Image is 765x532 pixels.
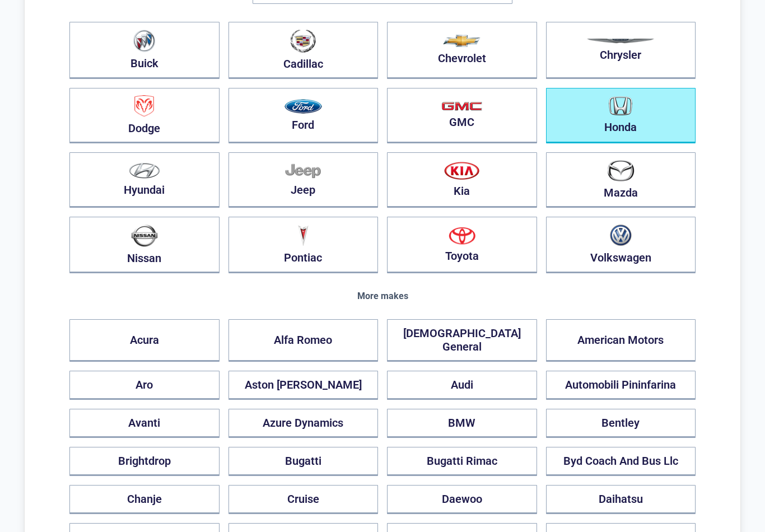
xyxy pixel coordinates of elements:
button: Chevrolet [387,22,537,79]
button: Bentley [546,409,696,438]
button: Cadillac [228,22,379,79]
button: Mazda [546,152,696,208]
button: Pontiac [228,217,379,273]
button: Aston [PERSON_NAME] [228,371,379,400]
button: Automobili Pininfarina [546,371,696,400]
button: BMW [387,409,537,438]
button: Azure Dynamics [228,409,379,438]
button: Acura [69,319,220,362]
button: Avanti [69,409,220,438]
button: Audi [387,371,537,400]
button: Kia [387,152,537,208]
button: Cruise [228,485,379,514]
div: More makes [69,291,696,301]
button: Byd Coach And Bus Llc [546,447,696,476]
button: Daihatsu [546,485,696,514]
button: Nissan [69,217,220,273]
button: Brightdrop [69,447,220,476]
button: [DEMOGRAPHIC_DATA] General [387,319,537,362]
button: Bugatti Rimac [387,447,537,476]
button: GMC [387,88,537,143]
button: Aro [69,371,220,400]
button: Daewoo [387,485,537,514]
button: Honda [546,88,696,143]
button: Chanje [69,485,220,514]
button: Hyundai [69,152,220,208]
button: Toyota [387,217,537,273]
button: Volkswagen [546,217,696,273]
button: Chrysler [546,22,696,79]
button: Alfa Romeo [228,319,379,362]
button: Bugatti [228,447,379,476]
button: American Motors [546,319,696,362]
button: Ford [228,88,379,143]
button: Jeep [228,152,379,208]
button: Buick [69,22,220,79]
button: Dodge [69,88,220,143]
